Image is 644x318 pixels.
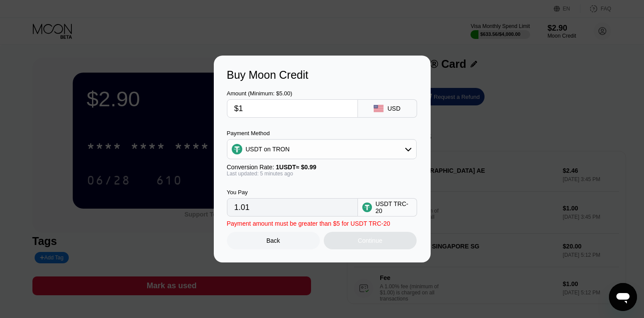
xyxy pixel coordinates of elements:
iframe: Button to launch messaging window [609,283,637,311]
div: Payment Method [227,130,417,136]
div: Payment amount must be greater than $5 for USDT TRC-20 [227,220,390,227]
div: USDT on TRON [227,140,416,158]
div: USDT on TRON [246,146,290,153]
div: Buy Moon Credit [227,69,418,81]
div: USD [387,105,400,112]
div: Last updated: 5 minutes ago [227,171,417,177]
div: Back [227,232,320,249]
div: Amount (Minimum: $5.00) [227,90,358,97]
div: USDT TRC-20 [375,200,412,214]
span: 1 USDT ≈ $0.99 [276,164,317,171]
div: You Pay [227,189,358,196]
div: Conversion Rate: [227,164,417,171]
input: $0.00 [234,100,350,117]
div: Back [266,237,280,244]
